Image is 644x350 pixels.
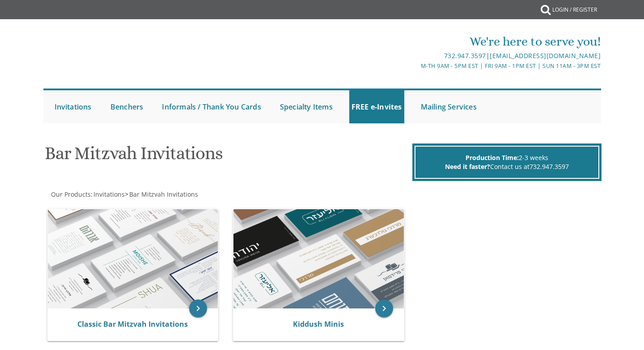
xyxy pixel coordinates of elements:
h1: Bar Mitzvah Invitations [45,143,410,170]
a: Bar Mitzvah Invitations [128,190,198,198]
a: Invitations [93,190,125,198]
div: We're here to serve you! [229,33,601,51]
span: Bar Mitzvah Invitations [129,190,198,198]
div: 2-3 weeks Contact us at [415,146,599,179]
span: Need it faster? [445,162,490,171]
div: M-Th 9am - 5pm EST | Fri 9am - 1pm EST | Sun 11am - 3pm EST [229,61,601,71]
a: 732.947.3597 [444,51,486,60]
span: > [125,190,198,198]
a: keyboard_arrow_right [189,299,207,317]
a: Informals / Thank You Cards [160,90,263,123]
img: Kiddush Minis [233,209,404,308]
a: FREE e-Invites [349,90,404,123]
a: Mailing Services [419,90,479,123]
div: | [229,51,601,61]
a: 732.947.3597 [530,162,569,171]
a: [EMAIL_ADDRESS][DOMAIN_NAME] [490,51,601,60]
a: Our Products [50,190,91,198]
a: Kiddush Minis [293,319,344,329]
img: Classic Bar Mitzvah Invitations [48,209,218,308]
a: Invitations [52,90,94,123]
span: Invitations [93,190,125,198]
div: : [43,190,322,199]
a: Specialty Items [278,90,335,123]
span: Production Time: [466,153,519,162]
a: Benchers [108,90,146,123]
a: keyboard_arrow_right [375,299,393,317]
a: Classic Bar Mitzvah Invitations [77,319,188,329]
